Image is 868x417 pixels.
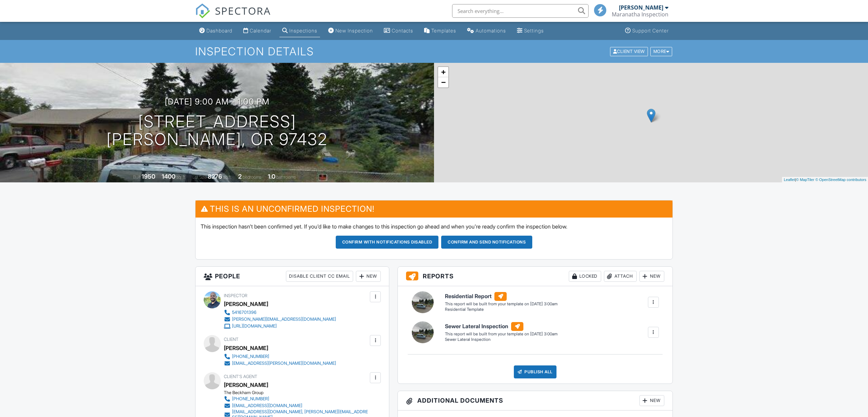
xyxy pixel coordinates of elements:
input: Search everything... [452,4,589,18]
div: The Beckham Group [224,390,374,395]
a: New Inspection [325,25,376,37]
div: Calendar [250,28,271,33]
h3: People [196,267,389,286]
div: 2 [238,173,242,180]
div: [PERSON_NAME][EMAIL_ADDRESS][DOMAIN_NAME] [232,317,336,322]
a: [PERSON_NAME][EMAIL_ADDRESS][DOMAIN_NAME] [224,316,336,323]
div: Disable Client CC Email [286,271,353,282]
div: This report will be built from your template on [DATE] 3:00am [445,301,558,307]
a: Dashboard [197,25,235,37]
div: [URL][DOMAIN_NAME] [232,323,277,329]
a: Templates [421,25,459,37]
a: Settings [514,25,547,37]
p: This inspection hasn't been confirmed yet. If you'd like to make changes to this inspection go ah... [201,223,667,230]
span: sq. ft. [176,175,186,180]
a: [PHONE_NUMBER] [224,395,368,402]
div: This report will be built from your template on [DATE] 3:00am [445,331,558,337]
div: 1.0 [268,173,275,180]
span: Built [133,175,141,180]
h3: Reports [398,267,672,286]
h6: Sewer Lateral Inspection [445,322,558,331]
div: Dashboard [206,28,232,33]
div: New [639,271,664,282]
a: Client View [609,48,650,54]
div: | [782,177,868,183]
div: Contacts [392,28,413,33]
button: Confirm and send notifications [441,236,532,249]
span: Client [224,337,238,342]
div: Settings [524,28,544,33]
h3: Additional Documents [398,391,672,411]
a: [URL][DOMAIN_NAME] [224,323,336,330]
div: More [650,47,672,56]
div: [PHONE_NUMBER] [232,396,269,402]
div: Residential Template [445,307,558,312]
h6: Residential Report [445,292,558,301]
div: Attach [604,271,637,282]
div: Sewer Lateral Inspection [445,337,558,343]
div: [PHONE_NUMBER] [232,354,269,359]
div: [EMAIL_ADDRESS][DOMAIN_NAME] [232,403,302,408]
h1: Inspection Details [195,45,673,57]
div: 5416701396 [232,310,257,315]
span: Lot Size [192,175,207,180]
a: [PHONE_NUMBER] [224,353,336,360]
div: 1950 [142,173,155,180]
a: © MapTiler [796,178,814,182]
a: [EMAIL_ADDRESS][PERSON_NAME][DOMAIN_NAME] [224,360,336,367]
div: [PERSON_NAME] [224,343,268,353]
span: sq.ft. [223,175,232,180]
div: Locked [569,271,601,282]
div: Publish All [514,365,556,378]
h3: [DATE] 9:00 am - 1:00 pm [165,97,270,106]
h1: [STREET_ADDRESS] [PERSON_NAME], OR 97432 [106,113,328,149]
div: Templates [431,28,456,33]
div: New [639,395,664,406]
div: Support Center [632,28,669,33]
div: New [356,271,381,282]
div: Inspections [289,28,317,33]
a: Leaflet [784,178,795,182]
span: bedrooms [243,175,261,180]
a: [PERSON_NAME] [224,380,268,390]
a: Contacts [381,25,416,37]
span: Client's Agent [224,374,257,379]
button: Confirm with notifications disabled [336,236,439,249]
span: Inspector [224,293,247,298]
img: The Best Home Inspection Software - Spectora [195,3,210,18]
a: Inspections [279,25,320,37]
div: 1400 [162,173,175,180]
div: Automations [476,28,506,33]
div: New Inspection [335,28,373,33]
a: Zoom out [438,77,448,87]
a: [EMAIL_ADDRESS][DOMAIN_NAME] [224,402,368,409]
div: Maranatha Inspection [612,11,668,18]
a: 5416701396 [224,309,336,316]
a: SPECTORA [195,9,271,24]
a: Support Center [622,25,671,37]
div: Client View [610,47,648,56]
h3: This is an Unconfirmed Inspection! [196,200,672,217]
div: [EMAIL_ADDRESS][PERSON_NAME][DOMAIN_NAME] [232,361,336,366]
a: Zoom in [438,67,448,77]
span: SPECTORA [215,3,271,18]
span: bathrooms [276,175,296,180]
div: 8276 [208,173,222,180]
div: [PERSON_NAME] [224,299,268,309]
a: © OpenStreetMap contributors [815,178,866,182]
div: [PERSON_NAME] [619,4,663,11]
a: Automations (Basic) [464,25,509,37]
a: Calendar [241,25,274,37]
